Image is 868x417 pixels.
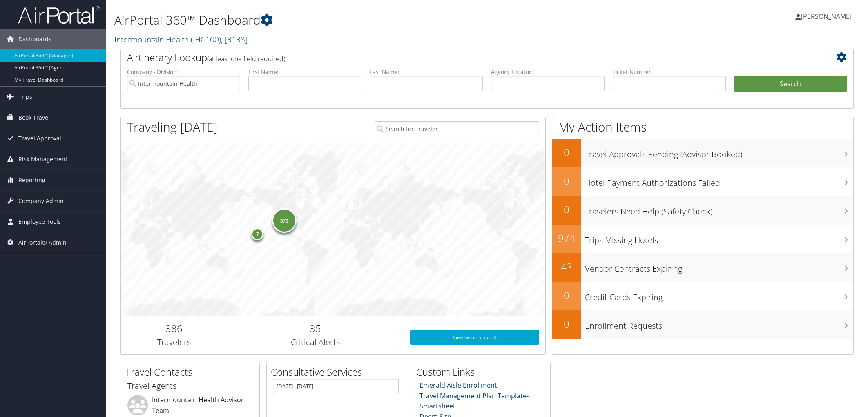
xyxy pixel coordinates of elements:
span: Book Travel [18,107,50,128]
h2: 0 [552,317,581,331]
a: 0Enrollment Requests [552,310,853,339]
a: 974Trips Missing Hotels [552,225,853,253]
input: Search for Traveler [375,121,539,136]
button: Search [734,76,847,92]
h3: Travelers [127,337,221,348]
span: Risk Management [18,149,67,169]
label: Last Name: [370,68,483,76]
h3: Vendor Contracts Expiring [585,259,853,274]
img: airportal-logo.png [18,5,100,25]
a: 0Credit Cards Expiring [552,282,853,310]
span: [PERSON_NAME] [801,12,852,21]
a: 0Travelers Need Help (Safety Check) [552,196,853,225]
a: Travel Management Plan Template- Smartsheet [419,391,529,411]
span: Employee Tools [18,212,61,232]
span: Reporting [18,170,45,190]
label: First Name: [248,68,361,76]
h2: Custom Links [416,365,550,379]
h2: 35 [233,321,398,335]
div: 379 [272,208,297,233]
h2: 0 [552,288,581,302]
a: 43Vendor Contracts Expiring [552,253,853,282]
h2: 0 [552,145,581,159]
h3: Trips Missing Hotels [585,230,853,246]
h3: Travel Agents [127,380,253,392]
h2: Travel Contacts [125,365,259,379]
a: 0Hotel Payment Authorizations Failed [552,167,853,196]
a: 0Travel Approvals Pending (Advisor Booked) [552,139,853,167]
label: Company - Division: [127,68,240,76]
h3: Credit Cards Expiring [585,288,853,303]
span: (at least one field required) [207,54,285,63]
span: AirPortal® Admin [18,232,67,253]
h3: Travel Approvals Pending (Advisor Booked) [585,145,853,160]
h2: 0 [552,203,581,216]
h1: AirPortal 360™ Dashboard [114,11,611,29]
span: Dashboards [18,29,51,49]
span: ( IHC100 ) [191,34,221,45]
h2: 43 [552,260,581,274]
h3: Travelers Need Help (Safety Check) [585,202,853,217]
h2: 974 [552,231,581,245]
h2: 0 [552,174,581,188]
a: Intermountain Health [114,34,248,45]
a: View SecurityLogic® [410,330,539,345]
h3: Hotel Payment Authorizations Failed [585,173,853,189]
a: [PERSON_NAME] [795,4,860,29]
span: Trips [18,87,32,107]
h1: Traveling [DATE] [127,118,218,136]
label: Ticket Number: [613,68,726,76]
label: Agency Locator: [491,68,604,76]
a: Emerald Aisle Enrollment [419,381,497,390]
h3: Enrollment Requests [585,316,853,332]
h3: Critical Alerts [233,337,398,348]
span: , [ 3133 ] [221,34,248,45]
h2: Consultative Services [271,365,405,379]
div: 7 [252,228,264,240]
span: Company Admin [18,191,64,211]
span: Travel Approval [18,128,61,149]
h2: 386 [127,321,221,335]
h2: Airtinerary Lookup [127,51,786,65]
h1: My Action Items [552,118,853,136]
